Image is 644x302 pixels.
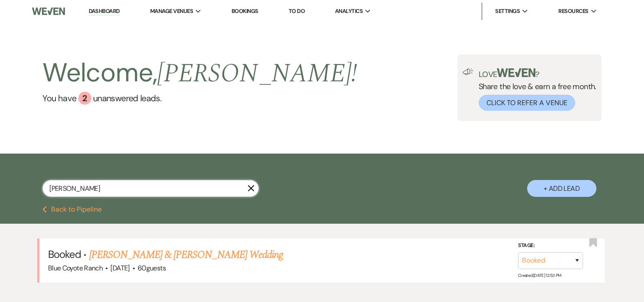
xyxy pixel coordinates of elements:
h2: Welcome, [42,55,357,92]
span: 60 guests [138,263,166,273]
span: Created: [DATE] 12:53 PM [518,273,561,278]
a: [PERSON_NAME] & [PERSON_NAME] Wedding [89,247,283,263]
span: [DATE] [110,263,129,273]
span: Resources [558,7,588,16]
div: 2 [78,92,91,105]
span: [PERSON_NAME] ! [157,54,357,93]
span: Booked [48,247,81,261]
p: Love ? [479,68,596,78]
span: Manage Venues [150,7,193,16]
span: Blue Coyote Ranch [48,263,103,273]
label: Stage: [518,241,583,251]
button: Click to Refer a Venue [479,95,575,111]
div: Share the love & earn a free month. [473,68,596,111]
button: + Add Lead [527,180,596,197]
a: You have 2 unanswered leads. [42,92,357,105]
a: Bookings [232,7,258,15]
a: Dashboard [89,7,120,16]
img: loud-speaker-illustration.svg [463,68,473,75]
img: Weven Logo [32,2,64,20]
span: Settings [495,7,520,16]
input: Search by name, event date, email address or phone number [42,180,259,197]
button: Back to Pipeline [42,206,102,213]
span: Analytics [335,7,363,16]
img: weven-logo-green.svg [497,68,535,77]
a: To Do [289,7,305,15]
